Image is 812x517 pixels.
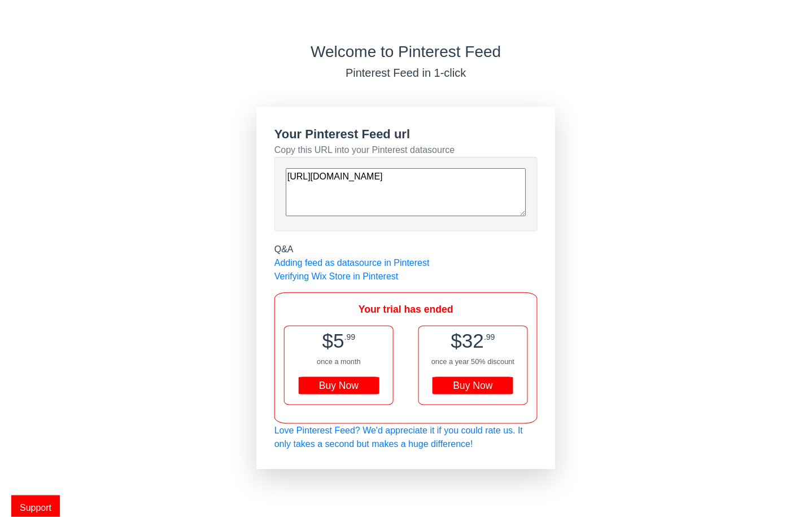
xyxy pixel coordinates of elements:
[419,356,527,367] div: once a year 50% discount
[285,356,393,367] div: once a month
[433,377,513,395] div: Buy Now
[274,271,399,281] a: Verifying Wix Store in Pinterest
[274,125,538,143] div: Your Pinterest Feed url
[274,258,430,268] a: Adding feed as datasource in Pinterest
[274,143,538,157] div: Copy this URL into your Pinterest datasource
[322,330,344,352] span: $5
[451,330,484,352] span: $32
[284,302,528,317] div: Your trial has ended
[344,332,356,341] span: .99
[484,332,495,341] span: .99
[274,426,523,449] a: Love Pinterest Feed? We'd appreciate it if you could rate us. It only takes a second but makes a ...
[274,243,538,256] div: Q&A
[299,377,379,395] div: Buy Now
